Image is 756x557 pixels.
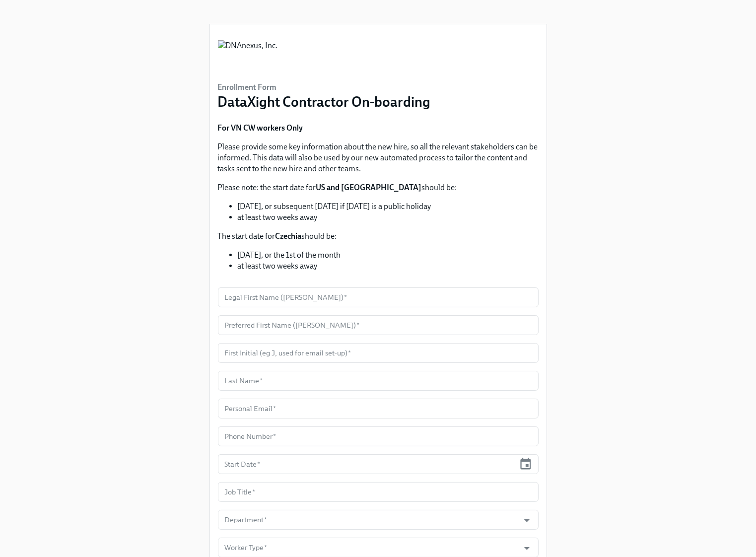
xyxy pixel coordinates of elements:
[218,40,278,70] img: DNAnexus, Inc.
[218,123,303,133] strong: For VN CW workers Only
[238,261,539,272] li: at least two weeks away
[218,231,539,242] p: The start date for should be:
[218,93,431,111] h3: DataXight Contractor On-boarding
[238,212,539,223] li: at least two weeks away
[316,183,422,192] strong: US and [GEOGRAPHIC_DATA]
[275,231,302,241] strong: Czechia
[519,541,535,556] button: Open
[519,513,535,528] button: Open
[218,454,515,474] input: MM/DD/YYYY
[218,141,539,174] p: Please provide some key information about the new hire, so all the relevant stakeholders can be i...
[238,201,539,212] li: [DATE], or subsequent [DATE] if [DATE] is a public holiday
[218,182,539,193] p: Please note: the start date for should be:
[218,82,431,93] h6: Enrollment Form
[238,250,539,261] li: [DATE], or the 1st of the month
